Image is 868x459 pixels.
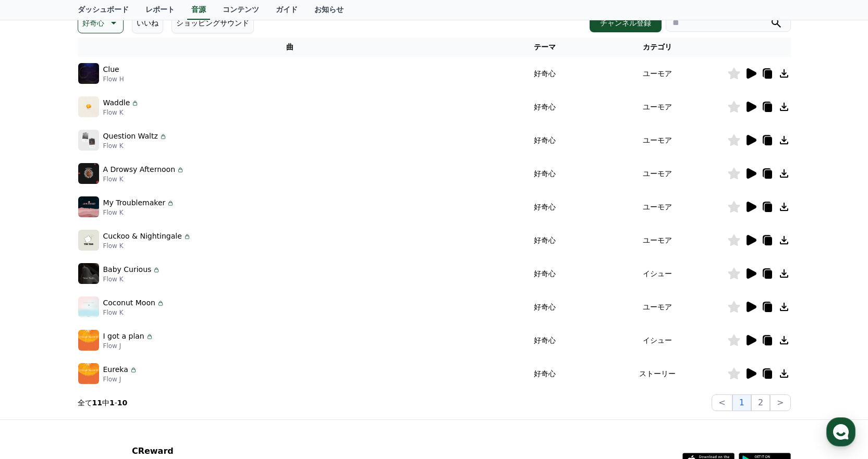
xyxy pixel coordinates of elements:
[103,64,119,75] p: Clue
[502,357,588,390] td: 好奇心
[78,130,99,151] img: music
[588,157,727,190] td: ユーモア
[87,346,117,355] span: Messages
[502,38,588,57] th: テーマ
[502,224,588,257] td: 好奇心
[103,75,124,83] p: Flow H
[502,257,588,290] td: 好奇心
[78,230,99,251] img: music
[132,13,163,33] button: いいね
[751,394,770,411] button: 2
[588,324,727,357] td: イシュー
[92,399,102,407] strong: 11
[103,197,166,208] p: My Troublemaker
[154,346,180,354] span: Settings
[78,363,99,384] img: music
[103,264,152,275] p: Baby Curious
[502,324,588,357] td: 好奇心
[588,90,727,123] td: ユーモア
[78,163,99,184] img: music
[78,398,128,408] p: 全て 中 -
[103,242,191,250] p: Flow K
[117,399,127,407] strong: 10
[588,290,727,324] td: ユーモア
[103,231,182,242] p: Cuckoo & Nightingale
[132,445,253,457] p: CReward
[588,123,727,157] td: ユーモア
[103,208,175,217] p: Flow K
[109,399,115,407] strong: 1
[103,375,138,383] p: Flow J
[27,346,45,354] span: Home
[588,357,727,390] td: ストーリー
[78,330,99,351] img: music
[103,275,161,283] p: Flow K
[502,290,588,324] td: 好奇心
[588,224,727,257] td: ユーモア
[712,394,732,411] button: <
[588,190,727,224] td: ユーモア
[770,394,790,411] button: >
[78,96,99,117] img: music
[103,142,167,150] p: Flow K
[103,342,154,350] p: Flow J
[69,330,135,356] a: Messages
[732,394,751,411] button: 1
[78,13,124,33] button: 好奇心
[103,175,185,183] p: Flow K
[103,331,144,342] p: I got a plan
[502,190,588,224] td: 好奇心
[78,38,503,57] th: 曲
[78,296,99,317] img: music
[78,263,99,284] img: music
[78,63,99,84] img: music
[172,13,254,33] button: ショッピングサウンド
[502,57,588,90] td: 好奇心
[103,308,165,317] p: Flow K
[590,14,662,32] button: チャンネル登録
[103,131,158,142] p: Question Waltz
[588,38,727,57] th: カテゴリ
[3,330,69,356] a: Home
[103,297,155,308] p: Coconut Moon
[103,364,128,375] p: Eureka
[502,90,588,123] td: 好奇心
[82,16,104,30] p: 好奇心
[103,97,130,108] p: Waddle
[103,164,176,175] p: A Drowsy Afternoon
[78,196,99,217] img: music
[588,257,727,290] td: イシュー
[103,108,140,117] p: Flow K
[588,57,727,90] td: ユーモア
[502,123,588,157] td: 好奇心
[135,330,200,356] a: Settings
[502,157,588,190] td: 好奇心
